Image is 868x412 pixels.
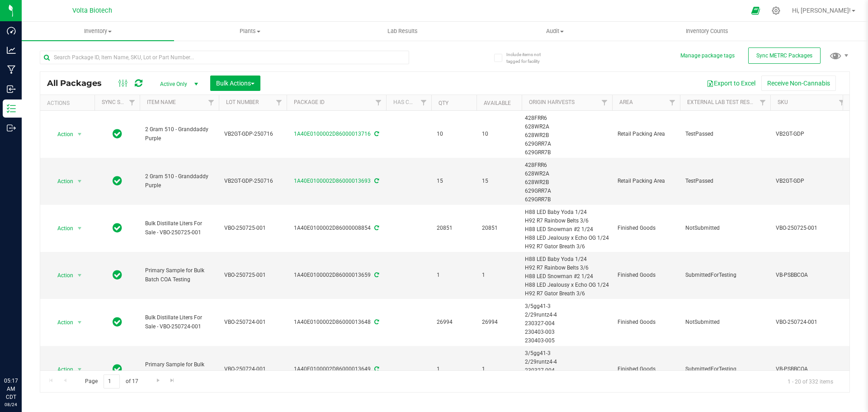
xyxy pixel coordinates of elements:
[386,95,431,111] th: Has COA
[373,225,379,231] span: Sync from Compliance System
[49,363,74,376] span: Action
[439,100,448,106] a: Qty
[437,365,471,374] span: 1
[294,178,371,184] a: 1A40E0100002D86000013693
[674,27,741,35] span: Inventory Counts
[373,319,379,325] span: Sync from Compliance System
[776,130,844,138] span: VB2GT-GDP
[525,225,609,234] div: H88 LED Snowman #2 1/24
[49,128,74,141] span: Action
[49,269,74,282] span: Action
[437,130,471,138] span: 10
[373,272,379,278] span: Sync from Compliance System
[326,22,479,41] a: Lab Results
[72,7,112,14] span: Volta Biotech
[770,6,782,15] div: Manage settings
[776,224,844,232] span: VBO-250725-001
[437,271,471,279] span: 1
[74,175,85,188] span: select
[437,318,471,327] span: 26994
[748,47,821,64] button: Sync METRC Packages
[482,318,516,327] span: 26994
[525,255,609,264] div: H88 LED Baby Yoda 1/24
[7,46,16,55] inline-svg: Analytics
[597,95,612,110] a: Filter
[525,366,609,375] div: 230327-004
[525,148,609,157] div: 629GRR7B
[525,114,609,123] div: 428FRR6
[49,222,74,235] span: Action
[145,360,213,378] span: Primary Sample for Bulk Batch COA Testing
[482,177,516,185] span: 15
[47,78,111,88] span: All Packages
[755,95,770,110] a: Filter
[482,365,516,374] span: 1
[74,363,85,376] span: select
[776,271,844,279] span: VB-PSBBCOA
[285,318,387,327] div: 1A40E0100002D86000013648
[525,242,609,251] div: H92 R7 Gator Breath 3/6
[687,99,758,105] a: External Lab Test Result
[113,269,122,281] span: In Sync
[525,178,609,187] div: 628WR2B
[631,22,783,41] a: Inventory Counts
[525,187,609,195] div: 629GRR7A
[618,177,675,185] span: Retail Packing Area
[525,319,609,328] div: 230327-004
[104,374,120,388] input: 1
[618,130,675,138] span: Retail Packing Area
[525,234,609,242] div: H88 LED Jealousy x Echo OG 1/24
[40,51,409,64] input: Search Package ID, Item Name, SKU, Lot or Part Number...
[484,100,511,106] a: Available
[479,27,631,35] span: Audit
[618,365,675,374] span: Finished Goods
[525,311,609,319] div: 2/29runtz4-4
[776,177,844,185] span: VB2GT-GDP
[525,281,609,289] div: H88 LED Jealousy x Echo OG 1/24
[525,131,609,140] div: 628WR2B
[780,374,840,388] span: 1 - 20 of 332 items
[778,99,788,105] a: SKU
[77,374,146,388] span: Page of 17
[285,271,387,279] div: 1A40E0100002D86000013659
[145,125,213,142] span: 2 Gram 510 - Granddaddy Purple
[7,85,16,94] inline-svg: Inbound
[285,224,387,232] div: 1A40E0100002D86000008854
[224,177,281,185] span: VB2GT-GDP-250716
[685,177,765,185] span: TestPassed
[525,328,609,336] div: 230403-003
[525,349,609,358] div: 3/5gg41-3
[151,374,165,387] a: Go to the next page
[74,269,85,282] span: select
[525,195,609,204] div: 629GRR7B
[113,175,122,187] span: In Sync
[416,95,431,110] a: Filter
[210,76,260,91] button: Bulk Actions
[437,177,471,185] span: 15
[285,365,387,374] div: 1A40E0100002D86000013649
[113,363,122,375] span: In Sync
[373,178,379,184] span: Sync from Compliance System
[125,95,140,110] a: Filter
[373,131,379,137] span: Sync from Compliance System
[525,358,609,366] div: 2/29runtz4-4
[113,222,122,234] span: In Sync
[482,130,516,138] span: 10
[618,318,675,327] span: Finished Goods
[835,95,849,110] a: Filter
[166,374,179,387] a: Go to the last page
[113,316,122,328] span: In Sync
[792,7,851,14] span: Hi, [PERSON_NAME]!
[525,140,609,148] div: 629GRR7A
[482,224,516,232] span: 20851
[49,175,74,188] span: Action
[224,271,281,279] span: VBO-250725-001
[525,170,609,178] div: 628WR2A
[479,22,631,41] a: Audit
[49,316,74,329] span: Action
[216,80,255,87] span: Bulk Actions
[685,130,765,138] span: TestPassed
[619,99,633,105] a: Area
[525,217,609,225] div: H92 R7 Rainbow Belts 3/6
[74,316,85,329] span: select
